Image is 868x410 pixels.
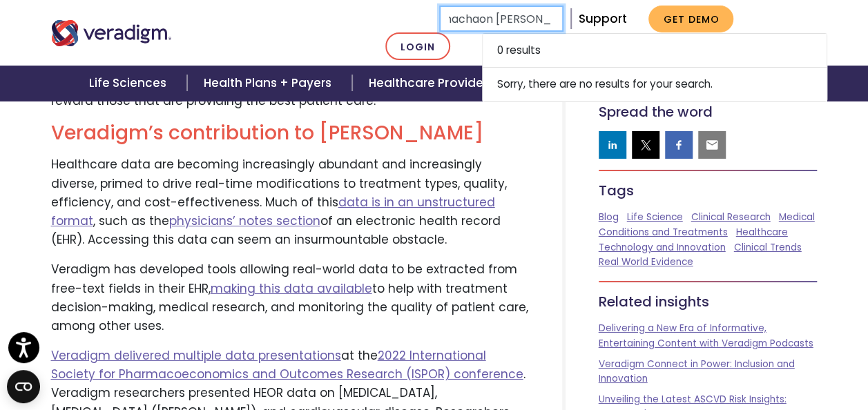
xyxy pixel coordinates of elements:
[599,255,693,269] a: Real World Evidence
[599,358,795,386] a: Veradigm Connect in Power: Inclusion and Innovation
[599,293,818,310] h5: Related insights
[439,6,563,32] input: Search
[211,280,372,297] a: making this data available
[482,33,827,68] li: 0 results
[639,138,653,152] img: twitter sharing button
[51,347,341,364] a: Veradigm delivered multiple data presentations
[599,104,818,120] h5: Spread the word
[734,241,802,254] a: Clinical Trends
[169,213,320,229] a: physicians’ notes section
[578,10,626,27] a: Support
[691,211,771,224] a: Clinical Research
[482,68,827,101] li: Sorry, there are no results for your search.
[7,370,40,403] button: Open CMP widget
[627,211,683,224] a: Life Science
[599,182,818,199] h5: Tags
[385,32,450,61] a: Login
[73,66,187,101] a: Life Sciences
[705,138,719,152] img: email sharing button
[606,138,619,152] img: linkedin sharing button
[599,322,813,350] a: Delivering a New Era of Informative, Entertaining Content with Veradigm Podcasts
[51,121,529,145] h2: Veradigm’s contribution to [PERSON_NAME]
[51,20,172,46] img: Veradigm logo
[352,66,514,101] a: Healthcare Providers
[51,155,529,249] p: Healthcare data are becoming increasingly abundant and increasingly diverse, primed to drive real...
[51,194,495,229] a: data is in an unstructured format
[599,226,788,254] a: Healthcare Technology and Innovation
[599,211,815,239] a: Medical Conditions and Treatments
[599,211,619,224] a: Blog
[648,6,733,32] a: Get Demo
[603,311,851,393] iframe: Drift Chat Widget
[672,138,686,152] img: facebook sharing button
[51,260,529,335] p: Veradigm has developed tools allowing real-world data to be extracted from free-text fields in th...
[187,66,352,101] a: Health Plans + Payers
